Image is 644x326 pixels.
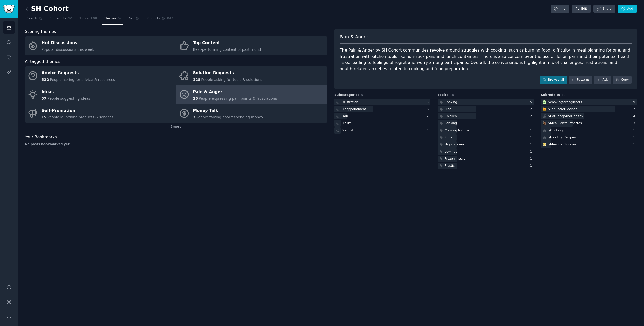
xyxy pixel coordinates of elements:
[50,16,66,21] span: Subreddits
[548,107,577,112] div: r/ TopSecretRecipes
[427,114,431,119] div: 2
[530,121,534,126] div: 1
[548,142,576,147] div: r/ MealPrepSunday
[147,16,160,21] span: Products
[633,107,637,112] div: 7
[438,141,534,148] a: High protein1
[42,47,94,52] span: Popular discussions this week
[540,76,567,84] a: Browse all
[541,127,637,134] a: r/Cooking1
[334,106,430,112] a: Disappointment6
[438,113,534,119] a: Chicken2
[167,16,174,21] span: 843
[25,36,176,55] a: Hot DiscussionsPopular discussions this week
[176,104,327,123] a: Money Talk3People talking about spending money
[50,78,115,82] span: People asking for advice & resources
[633,142,637,147] div: 1
[541,141,637,148] a: MealPrepSundayr/MealPrepSunday1
[341,121,352,126] div: Dislike
[25,134,57,140] span: Your Bookmarks
[438,120,534,127] a: Sticking1
[438,106,534,112] a: Rice2
[445,142,464,147] div: High protein
[548,114,583,119] div: r/ EatCheapAndHealthy
[438,134,534,141] a: Eggs1
[341,128,353,133] div: Disgust
[193,107,263,115] div: Money Talk
[25,29,56,35] span: Scoring themes
[27,16,37,21] span: Search
[341,114,348,119] div: Pain
[47,115,113,119] span: People launching products & services
[427,121,431,126] div: 1
[201,78,262,82] span: People asking for tools & solutions
[176,85,327,104] a: Pain & Anger26People expressing pain points & frustrations
[334,99,430,105] a: Frustration15
[334,113,430,119] a: Pain2
[42,69,115,77] div: Advice Requests
[48,15,74,25] a: Subreddits10
[25,59,60,65] span: AI-tagged themes
[530,135,534,140] div: 1
[548,100,582,105] div: r/ cookingforbeginners
[340,47,632,72] div: The Pain & Anger by SH Cohort communities revolve around struggles with cooking, such as burning ...
[334,120,430,127] a: Dislike1
[127,15,141,25] a: Ask
[445,100,457,105] div: Cooking
[633,128,637,133] div: 1
[530,164,534,168] div: 1
[569,76,592,84] a: Patterns
[445,107,451,112] div: Rice
[438,127,534,134] a: Cooking for one1
[541,120,637,127] a: MealPlanYourMacrosr/MealPlanYourMacros3
[445,157,465,161] div: Frozen meals
[530,142,534,147] div: 1
[68,16,72,21] span: 10
[543,143,546,146] img: MealPrepSunday
[633,100,637,105] div: 9
[450,93,454,97] span: 10
[42,78,49,82] span: 522
[79,16,89,21] span: Topics
[530,128,534,133] div: 1
[427,128,431,133] div: 1
[445,121,457,126] div: Sticking
[193,78,200,82] span: 128
[196,115,263,119] span: People talking about spending money
[42,96,47,101] span: 57
[445,135,452,140] div: Eggs
[543,121,546,125] img: MealPlanYourMacros
[341,107,366,112] div: Disappointment
[25,15,44,25] a: Search
[341,100,358,105] div: Frustration
[78,15,99,25] a: Topics190
[445,114,457,119] div: Chicken
[551,5,569,13] a: Info
[129,16,134,21] span: Ask
[562,93,566,97] span: 10
[548,128,563,133] div: r/ Cooking
[613,76,632,84] button: Copy
[445,164,455,168] div: Plastic
[530,107,534,112] div: 2
[42,88,90,96] div: Ideas
[618,5,637,13] a: Add
[541,113,637,119] a: r/EatCheapAndHealthy4
[541,99,637,105] a: cookingforbeginnersr/cookingforbeginners9
[193,88,277,96] div: Pain & Anger
[633,135,637,140] div: 1
[593,5,615,13] a: Share
[543,107,546,111] img: TopSecretRecipes
[25,5,69,13] h2: SH Cohort
[438,148,534,155] a: Low fiber1
[102,15,124,25] a: Themes
[145,15,175,25] a: Products843
[361,93,363,97] span: 5
[3,5,15,13] img: GummySearch logo
[438,93,448,97] span: Topics
[193,47,262,52] span: Best-performing content of past month
[42,107,114,115] div: Self-Promotion
[193,39,262,47] div: Top Content
[25,66,176,85] a: Advice Requests522People asking for advice & resources
[438,163,534,169] a: Plastic1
